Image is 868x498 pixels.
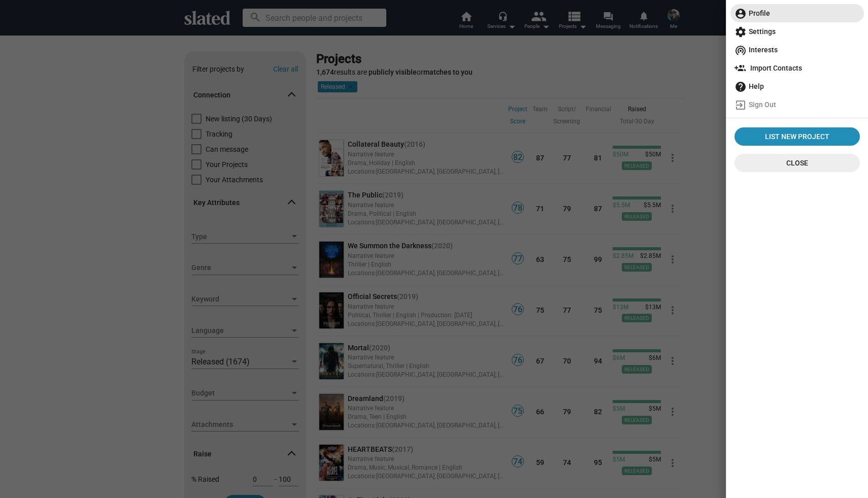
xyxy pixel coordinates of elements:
[735,59,860,77] span: Import Contacts
[739,127,856,146] span: List New Project
[730,77,864,95] a: Help
[735,41,860,59] span: Interests
[730,95,864,114] a: Sign Out
[735,99,747,111] mat-icon: exit_to_app
[735,8,747,20] mat-icon: account_circle
[735,154,860,172] button: Close
[735,95,860,114] span: Sign Out
[735,77,860,95] span: Help
[735,127,860,146] a: List New Project
[743,154,852,172] span: Close
[730,41,864,59] a: Interests
[730,4,864,22] a: Profile
[735,81,747,93] mat-icon: help
[735,22,860,41] span: Settings
[735,44,747,56] mat-icon: wifi_tethering
[730,22,864,41] a: Settings
[730,59,864,77] a: Import Contacts
[735,4,860,22] span: Profile
[735,26,747,38] mat-icon: settings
